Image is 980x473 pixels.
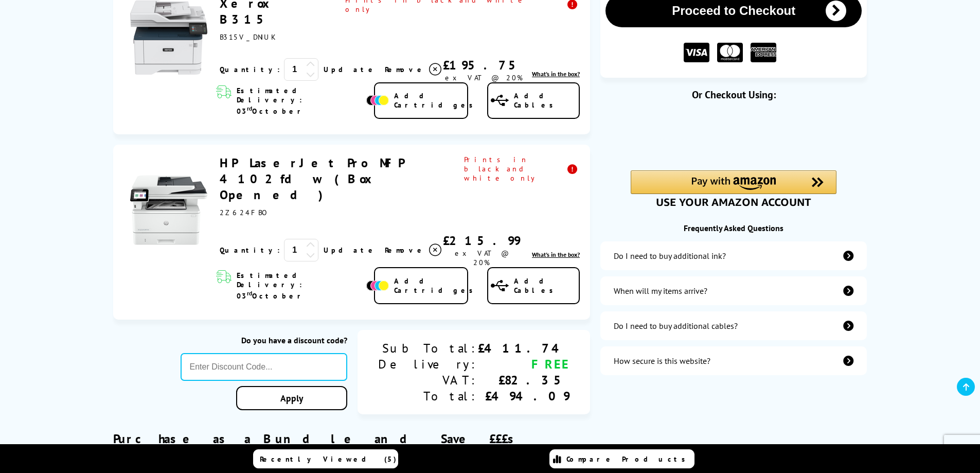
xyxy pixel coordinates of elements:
[385,65,425,74] span: Remove
[464,155,580,183] span: Prints in black and white only
[514,276,579,295] span: Add Cables
[378,356,478,372] div: Delivery:
[600,346,867,375] a: secure-website
[443,233,520,249] div: £215.99
[549,449,694,468] a: Compare Products
[366,95,389,106] img: Add Cartridges
[394,276,478,295] span: Add Cartridges
[684,43,709,63] img: VISA
[514,91,579,110] span: Add Cables
[478,340,569,356] div: £411.74
[253,449,398,468] a: Recently Viewed (5)
[236,386,347,410] a: Apply
[260,454,397,464] span: Recently Viewed (5)
[614,356,710,366] div: How secure is this website?
[220,32,275,42] span: B315V_DNIUK
[532,251,580,258] a: lnk_inthebox
[631,118,836,153] iframe: PayPal
[181,353,348,381] input: Enter Discount Code...
[378,388,478,404] div: Total:
[324,246,377,255] a: Update
[532,70,580,78] span: What's in the box?
[237,86,364,116] span: Estimated Delivery: 03 October
[443,57,524,73] div: £195.75
[247,104,252,112] sup: rd
[455,249,509,267] span: ex VAT @ 20%
[324,65,377,74] a: Update
[631,170,836,206] div: Amazon Pay - Use your Amazon account
[600,88,867,101] div: Or Checkout Using:
[751,43,776,63] img: American Express
[220,208,266,217] span: 2Z624FBO
[566,454,691,464] span: Compare Products
[237,271,364,301] span: Estimated Delivery: 03 October
[220,155,403,203] a: HP LaserJet Pro MFP 4102fdw (Box Opened)
[385,62,443,77] a: Delete item from your basket
[247,289,252,297] sup: rd
[600,223,867,233] div: Frequently Asked Questions
[445,73,523,82] span: ex VAT @ 20%
[532,251,580,258] span: What's in the box?
[385,242,443,258] a: Delete item from your basket
[614,251,726,261] div: Do I need to buy additional ink?
[478,356,569,372] div: FREE
[366,281,389,291] img: Add Cartridges
[614,286,707,296] div: When will my items arrive?
[113,415,590,460] div: Purchase as a Bundle and Save £££s
[385,246,425,255] span: Remove
[181,335,348,345] div: Do you have a discount code?
[378,340,478,356] div: Sub Total:
[478,372,569,388] div: £82.35
[717,43,743,63] img: MASTER CARD
[614,321,738,331] div: Do I need to buy additional cables?
[478,388,569,404] div: £494.09
[532,70,580,78] a: lnk_inthebox
[220,246,280,255] span: Quantity:
[600,241,867,270] a: additional-ink
[600,311,867,340] a: additional-cables
[220,65,280,74] span: Quantity:
[130,171,207,249] img: HP LaserJet Pro MFP 4102fdw (Box Opened)
[600,276,867,305] a: items-arrive
[378,372,478,388] div: VAT:
[394,91,478,110] span: Add Cartridges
